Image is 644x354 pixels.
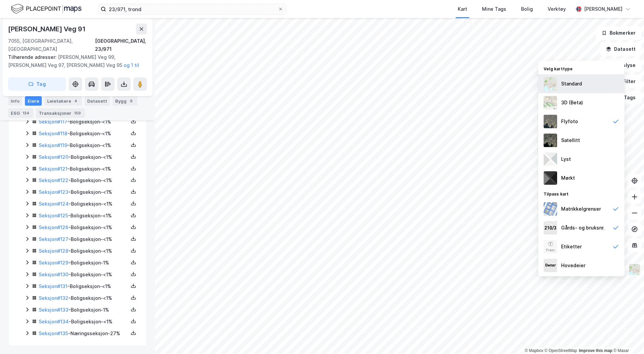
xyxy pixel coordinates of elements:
img: Z [544,96,557,109]
img: Z [544,115,557,128]
img: cadastreKeys.547ab17ec502f5a4ef2b.jpeg [544,221,557,235]
div: - Boligseksjon - <1% [39,223,128,232]
div: Satellitt [561,136,580,144]
iframe: Chat Widget [610,322,644,354]
button: Tag [8,77,66,91]
a: Seksjon#122 [39,177,68,183]
div: Etiketter [561,243,582,251]
div: - Boligseksjon - <1% [39,200,128,208]
div: - Boligseksjon - <1% [39,282,128,290]
div: - Boligseksjon - <1% [39,153,128,161]
button: Tags [610,91,641,104]
div: - Boligseksjon - <1% [39,271,128,279]
div: Bolig [521,5,533,13]
div: - Boligseksjon - <1% [39,165,128,173]
div: [PERSON_NAME] Veg 91 [8,24,87,34]
div: Matrikkelgrenser [561,205,601,213]
img: Z [544,240,557,253]
div: [GEOGRAPHIC_DATA], 23/971 [95,37,147,53]
div: - Boligseksjon - <1% [39,247,128,255]
div: 159 [73,110,82,116]
div: Verktøy [548,5,566,13]
img: logo.f888ab2527a4732fd821a326f86c7f29.svg [11,3,82,15]
a: Mapbox [525,348,543,353]
div: - Boligseksjon - <1% [39,318,128,326]
div: 4 [72,98,79,104]
div: 3D (Beta) [561,99,583,107]
div: Eiere [25,96,42,106]
button: Bokmerker [596,26,641,40]
div: 7055, [GEOGRAPHIC_DATA], [GEOGRAPHIC_DATA] [8,37,95,53]
a: Seksjon#124 [39,201,69,207]
div: Bygg [112,96,137,106]
div: [PERSON_NAME] [584,5,622,13]
div: - Boligseksjon - 1% [39,306,128,314]
div: - Boligseksjon - 1% [39,259,128,267]
img: 9k= [544,134,557,147]
div: Transaksjoner [36,108,85,118]
div: ESG [8,108,33,118]
div: Velg karttype [538,62,624,74]
div: Info [8,96,22,106]
img: majorOwner.b5e170eddb5c04bfeeff.jpeg [544,259,557,272]
img: cadastreBorders.cfe08de4b5ddd52a10de.jpeg [544,202,557,216]
a: Seksjon#129 [39,260,68,265]
a: Seksjon#127 [39,236,68,242]
div: - Boligseksjon - <1% [39,212,128,220]
div: Flyfoto [561,117,578,126]
a: Seksjon#120 [39,154,68,160]
img: nCdM7BzjoCAAAAAElFTkSuQmCC [544,171,557,185]
span: Tilhørende adresser: [8,54,58,60]
div: Kontrollprogram for chat [610,322,644,354]
input: Søk på adresse, matrikkel, gårdeiere, leietakere eller personer [106,4,278,14]
img: luj3wr1y2y3+OchiMxRmMxRlscgabnMEmZ7DJGWxyBpucwSZnsMkZbHIGm5zBJmewyRlscgabnMEmZ7DJGWxyBpucwSZnsMkZ... [544,152,557,166]
img: Z [544,77,557,91]
div: Lyst [561,155,571,163]
button: Analyse [602,59,641,72]
button: Filter [609,75,641,88]
div: - Næringsseksjon - 27% [39,329,128,338]
a: Seksjon#135 [39,330,68,336]
div: - Boligseksjon - <1% [39,118,128,126]
a: Seksjon#130 [39,272,68,277]
div: Gårds- og bruksnr. [561,224,605,232]
div: - Boligseksjon - <1% [39,294,128,302]
div: 6 [128,98,135,104]
div: 134 [21,110,31,116]
button: Datasett [600,42,641,56]
div: Hovedeier [561,261,585,270]
img: Z [628,263,641,276]
a: Seksjon#125 [39,213,68,218]
a: Seksjon#134 [39,319,69,324]
div: Standard [561,80,582,88]
a: Seksjon#128 [39,248,68,254]
div: Mine Tags [482,5,506,13]
a: Seksjon#132 [39,295,68,301]
div: - Boligseksjon - <1% [39,176,128,184]
a: Seksjon#121 [39,166,67,172]
div: Leietakere [44,96,82,106]
a: Seksjon#118 [39,131,67,136]
div: Mørkt [561,174,575,182]
div: - Boligseksjon - <1% [39,188,128,196]
div: Datasett [85,96,110,106]
a: Seksjon#123 [39,189,68,195]
a: OpenStreetMap [545,348,577,353]
div: - Boligseksjon - <1% [39,235,128,243]
div: Tilpass kart [538,187,624,200]
a: Seksjon#133 [39,307,68,313]
div: - Boligseksjon - <1% [39,130,128,138]
div: - Boligseksjon - <1% [39,141,128,149]
a: Seksjon#117 [39,119,67,125]
a: Improve this map [579,348,612,353]
a: Seksjon#119 [39,142,67,148]
a: Seksjon#126 [39,224,68,230]
a: Seksjon#131 [39,283,67,289]
div: [PERSON_NAME] Veg 99, [PERSON_NAME] Veg 97, [PERSON_NAME] Veg 95 [8,53,141,69]
div: Kart [458,5,467,13]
